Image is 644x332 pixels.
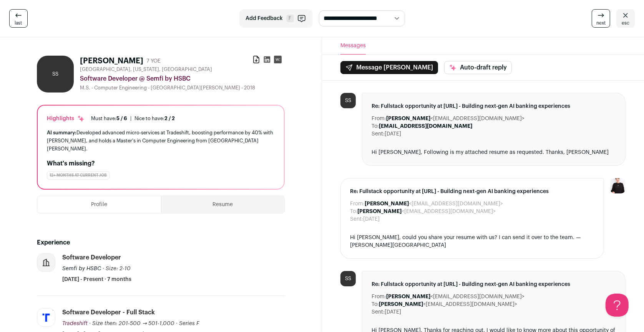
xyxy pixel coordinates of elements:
[350,234,594,249] div: Hi [PERSON_NAME], could you share your resume with us? I can send it over to the team. — [PERSON_...
[80,56,143,66] h1: [PERSON_NAME]
[340,93,356,108] div: SS
[350,208,357,215] dt: To:
[103,266,131,271] span: · Size: 2-10
[372,149,616,156] div: Hi [PERSON_NAME], Following is my attached resume as requested. Thanks, [PERSON_NAME]
[91,116,127,122] div: Must have:
[386,294,430,299] b: [PERSON_NAME]
[47,129,275,153] div: Developed advanced micro-services at Tradeshift, boosting performance by 40% with [PERSON_NAME], ...
[372,102,616,110] span: Re: Fullstack opportunity at [URL] - Building next-gen AI banking experiences
[363,215,380,223] dd: [DATE]
[239,9,313,28] button: Add Feedback F
[47,159,275,168] h2: What's missing?
[9,9,28,28] a: last
[47,171,110,180] div: 12+ months at current job
[89,321,174,326] span: · Size then: 201-500 → 501-1,000
[357,209,402,214] b: [PERSON_NAME]
[80,66,212,73] span: [GEOGRAPHIC_DATA], [US_STATE], [GEOGRAPHIC_DATA]
[179,321,199,326] span: Series F
[606,294,629,317] iframe: Help Scout Beacon - Open
[379,124,472,129] b: [EMAIL_ADDRESS][DOMAIN_NAME]
[340,37,366,55] button: Messages
[372,301,379,308] dt: To:
[372,281,616,288] span: Re: Fullstack opportunity at [URL] - Building next-gen AI banking experiences
[365,201,409,206] b: [PERSON_NAME]
[386,116,430,121] b: [PERSON_NAME]
[379,302,423,307] b: [PERSON_NAME]
[62,308,155,317] div: Software Developer - Full Stack
[622,20,629,26] span: esc
[610,178,626,193] img: 9240684-medium_jpg
[37,309,55,326] img: 801f39db2cf8b0964f3c76fb633c8a137b7068ab98fc3a3623a554b280d34881.jpg
[80,85,285,91] div: M.S. - Computer Engineering - [GEOGRAPHIC_DATA][PERSON_NAME] - 2018
[62,321,88,326] span: Tradeshift
[592,9,610,28] a: next
[372,293,386,301] dt: From:
[379,301,517,308] dd: <[EMAIL_ADDRESS][DOMAIN_NAME]>
[62,276,131,283] span: [DATE] - Present · 7 months
[164,116,175,121] span: 2 / 2
[37,56,74,92] div: SS
[176,320,178,327] span: ·
[372,130,385,138] dt: Sent:
[15,20,22,26] span: last
[372,115,386,122] dt: From:
[246,15,283,22] span: Add Feedback
[350,200,365,208] dt: From:
[116,116,127,121] span: 5 / 6
[47,115,85,122] div: Highlights
[62,266,101,271] span: Semfi by HSBC
[286,15,294,22] span: F
[372,308,385,316] dt: Sent:
[47,130,76,135] span: AI summary:
[365,200,503,208] dd: <[EMAIL_ADDRESS][DOMAIN_NAME]>
[357,208,496,215] dd: <[EMAIL_ADDRESS][DOMAIN_NAME]>
[372,122,379,130] dt: To:
[80,74,285,83] div: Software Developer @ Semfi by HSBC
[91,116,175,122] ul: |
[37,254,55,271] img: company-logo-placeholder-414d4e2ec0e2ddebbe968bf319fdfe5acfe0c9b87f798d344e800bc9a89632a0.png
[385,308,401,316] dd: [DATE]
[350,215,363,223] dt: Sent:
[62,253,121,262] div: Software Developer
[385,130,401,138] dd: [DATE]
[134,116,175,122] div: Nice to have:
[340,61,438,74] button: Message [PERSON_NAME]
[386,115,524,122] dd: <[EMAIL_ADDRESS][DOMAIN_NAME]>
[386,293,524,301] dd: <[EMAIL_ADDRESS][DOMAIN_NAME]>
[616,9,635,28] a: esc
[596,20,606,26] span: next
[37,238,285,247] h2: Experience
[350,188,594,195] span: Re: Fullstack opportunity at [URL] - Building next-gen AI banking experiences
[37,196,161,213] button: Profile
[146,57,161,65] div: 7 YOE
[444,61,512,74] button: Auto-draft reply
[161,196,285,213] button: Resume
[340,271,356,286] div: SS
